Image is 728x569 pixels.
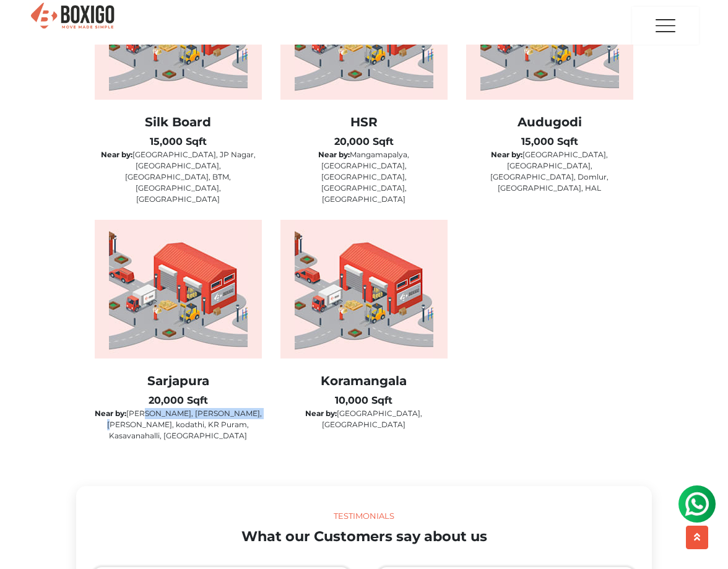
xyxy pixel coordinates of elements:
b: Near by: [318,150,350,159]
img: warehouse-image [280,220,448,358]
b: Near by: [491,150,522,159]
h2: Silk Board [95,115,262,129]
img: whatsapp-icon.svg [12,12,37,37]
p: Mangamapalya, [GEOGRAPHIC_DATA], [GEOGRAPHIC_DATA], [GEOGRAPHIC_DATA], [GEOGRAPHIC_DATA] [280,149,448,205]
h2: Sarjapura [95,373,262,388]
img: Boxigo [29,1,116,32]
p: [GEOGRAPHIC_DATA], JP Nagar, [GEOGRAPHIC_DATA], [GEOGRAPHIC_DATA], BTM, [GEOGRAPHIC_DATA], [GEOGR... [95,149,262,205]
p: [GEOGRAPHIC_DATA], [GEOGRAPHIC_DATA] [280,408,448,430]
b: 20,000 Sqft [334,136,394,147]
img: menu [653,7,678,44]
p: [GEOGRAPHIC_DATA], [GEOGRAPHIC_DATA], [GEOGRAPHIC_DATA], Domlur, [GEOGRAPHIC_DATA], HAL [466,149,633,194]
b: 20,000 Sqft [149,394,208,406]
b: Near by: [101,150,132,159]
button: scroll up [686,526,708,549]
p: [PERSON_NAME], [PERSON_NAME], [PERSON_NAME], kodathi, KR Puram, Kasavanahalli, [GEOGRAPHIC_DATA] [95,408,262,441]
b: Near by: [305,409,337,418]
div: Testimonials [85,510,643,523]
h2: Koramangala [280,373,448,388]
h2: What our Customers say about us [85,528,643,545]
b: Near by: [95,409,126,418]
b: 10,000 Sqft [335,394,392,406]
h2: Audugodi [466,115,633,129]
img: warehouse-image [95,220,262,358]
h2: HSR [280,115,448,129]
b: 15,000 Sqft [150,136,207,147]
b: 15,000 Sqft [521,136,578,147]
